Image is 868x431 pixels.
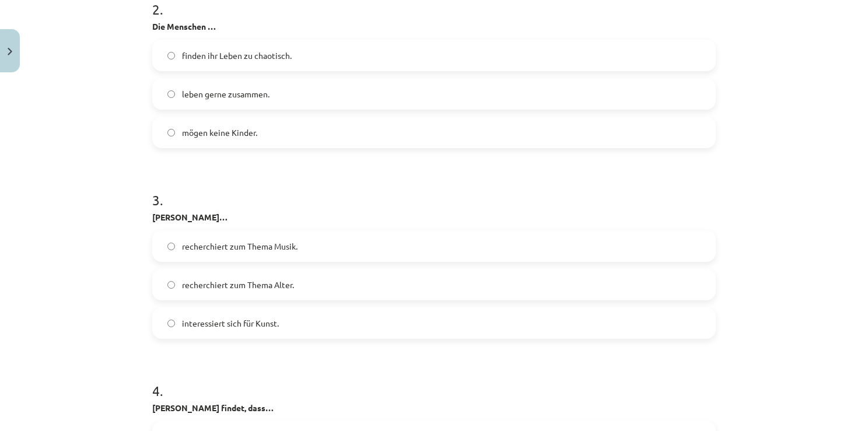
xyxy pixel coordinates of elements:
input: interessiert sich für Kunst. [167,320,175,327]
span: recherchiert zum Thema Alter. [182,279,294,291]
input: mögen keine Kinder. [167,129,175,136]
strong: Die Menschen … [152,21,216,31]
input: leben gerne zusammen. [167,90,175,98]
strong: [PERSON_NAME]… [152,212,228,222]
input: finden ihr Leben zu chaotisch. [167,52,175,59]
span: mögen keine Kinder. [182,127,257,139]
img: icon-close-lesson-0947bae3869378f0d4975bcd49f059093ad1ed9edebbc8119c70593378902aed.svg [8,48,12,55]
span: finden ihr Leben zu chaotisch. [182,50,292,62]
input: recherchiert zum Thema Alter. [167,281,175,289]
h1: 4 . [152,362,716,398]
span: leben gerne zusammen. [182,88,269,100]
span: recherchiert zum Thema Musik. [182,240,297,253]
input: recherchiert zum Thema Musik. [167,243,175,250]
span: interessiert sich für Kunst. [182,317,279,330]
strong: [PERSON_NAME] findet, dass… [152,402,274,413]
h1: 3 . [152,171,716,208]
